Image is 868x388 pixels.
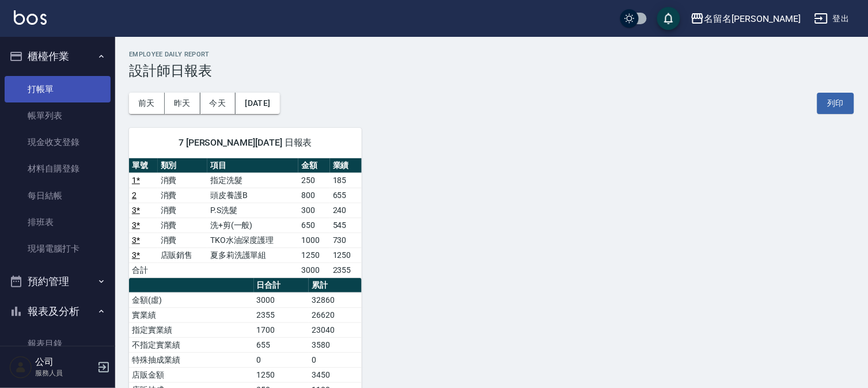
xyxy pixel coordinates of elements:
td: 1250 [298,248,330,263]
a: 現場電腦打卡 [5,235,111,262]
td: 3000 [298,263,330,277]
td: 消費 [158,218,207,233]
h3: 設計師日報表 [129,63,854,79]
td: 指定洗髮 [207,173,298,188]
th: 累計 [309,278,362,293]
p: 服務人員 [35,368,94,378]
a: 排班表 [5,209,111,235]
td: 26620 [309,307,362,322]
button: 前天 [129,93,165,114]
td: 1700 [254,322,309,337]
td: 消費 [158,188,207,203]
td: 2355 [254,307,309,322]
td: 指定實業績 [129,322,254,337]
td: 300 [298,203,330,218]
td: 730 [330,233,362,248]
a: 每日結帳 [5,182,111,209]
button: 列印 [817,93,854,114]
button: 櫃檯作業 [5,41,111,71]
td: 消費 [158,203,207,218]
td: 1250 [254,367,309,382]
td: 夏多莉洗護單組 [207,248,298,263]
td: 800 [298,188,330,203]
table: a dense table [129,158,362,278]
img: Logo [14,10,47,25]
th: 業績 [330,158,362,173]
a: 報表目錄 [5,330,111,357]
td: 金額(虛) [129,292,254,307]
th: 單號 [129,158,158,173]
td: 32860 [309,292,362,307]
th: 類別 [158,158,207,173]
button: save [657,7,680,30]
button: 今天 [200,93,236,114]
td: 185 [330,173,362,188]
h2: Employee Daily Report [129,51,854,58]
td: 0 [309,352,362,367]
a: 帳單列表 [5,102,111,129]
a: 材料自購登錄 [5,155,111,182]
td: 消費 [158,233,207,248]
td: 店販銷售 [158,248,207,263]
a: 打帳單 [5,76,111,102]
button: [DATE] [236,93,279,114]
button: 昨天 [165,93,200,114]
td: 實業績 [129,307,254,322]
button: 報表及分析 [5,296,111,326]
th: 項目 [207,158,298,173]
td: 650 [298,218,330,233]
td: 250 [298,173,330,188]
td: 545 [330,218,362,233]
td: 3450 [309,367,362,382]
th: 金額 [298,158,330,173]
td: 合計 [129,263,158,277]
td: 0 [254,352,309,367]
td: 240 [330,203,362,218]
span: 7 [PERSON_NAME][DATE] 日報表 [143,137,348,149]
h5: 公司 [35,356,94,368]
td: 特殊抽成業績 [129,352,254,367]
td: 頭皮養護B [207,188,298,203]
a: 現金收支登錄 [5,129,111,155]
td: 1250 [330,248,362,263]
button: 預約管理 [5,267,111,296]
td: 3000 [254,292,309,307]
td: 655 [330,188,362,203]
td: 2355 [330,263,362,277]
img: Person [9,356,32,379]
td: 店販金額 [129,367,254,382]
td: 3580 [309,337,362,352]
td: P.S洗髮 [207,203,298,218]
th: 日合計 [254,278,309,293]
button: 登出 [810,8,854,29]
div: 名留名[PERSON_NAME] [704,12,801,26]
td: 不指定實業績 [129,337,254,352]
td: 洗+剪(一般) [207,218,298,233]
td: 23040 [309,322,362,337]
td: 1000 [298,233,330,248]
td: 655 [254,337,309,352]
td: TKO水油深度護理 [207,233,298,248]
td: 消費 [158,173,207,188]
a: 2 [132,191,137,200]
button: 名留名[PERSON_NAME] [686,7,805,31]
